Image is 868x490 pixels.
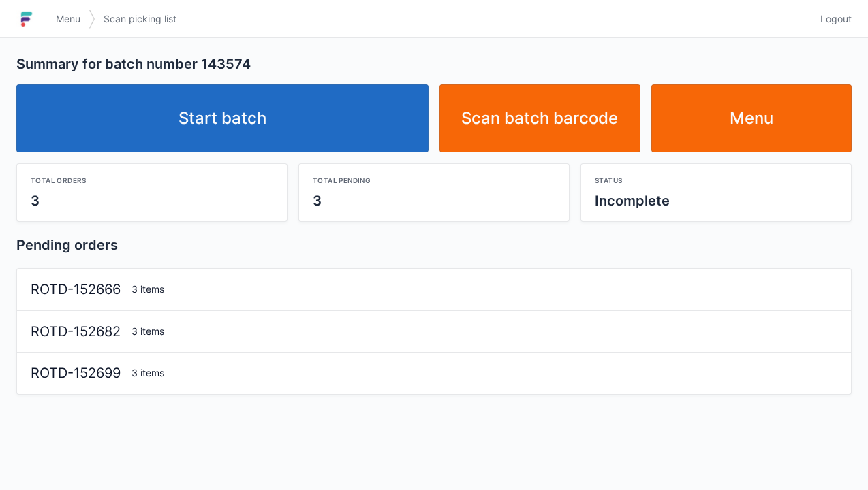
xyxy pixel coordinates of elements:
a: Menu [651,84,852,152]
span: Scan picking list [104,12,176,26]
div: ROTD-152699 [25,363,126,383]
div: ROTD-152666 [25,280,126,299]
div: ROTD-152682 [25,322,126,342]
div: Status [595,175,837,186]
div: 3 items [126,325,843,338]
a: Scan picking list [95,7,185,31]
div: 3 [313,191,555,210]
div: Total orders [31,175,273,186]
a: Menu [48,7,89,31]
h2: Summary for batch number 143574 [16,54,852,73]
img: svg> [89,3,95,35]
div: Incomplete [595,191,837,210]
div: 3 items [126,366,843,380]
h2: Pending orders [16,235,852,255]
div: 3 [31,191,273,210]
span: Menu [56,12,80,26]
a: Start batch [16,84,429,152]
a: Logout [812,7,852,31]
div: 3 items [126,282,843,296]
img: logo-small.jpg [16,8,37,30]
span: Logout [820,12,852,26]
div: Total pending [313,175,555,186]
a: Scan batch barcode [439,84,640,152]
